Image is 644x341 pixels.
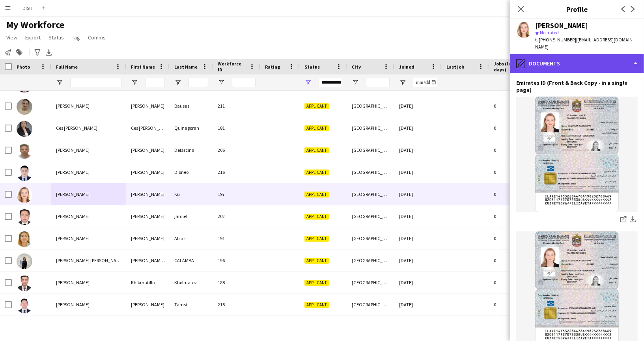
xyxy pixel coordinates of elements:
div: 216 [213,161,260,183]
div: 0 [489,117,540,139]
div: [DATE] [394,250,442,271]
div: 0 [489,294,540,315]
div: [DATE] [394,227,442,249]
span: View [6,34,17,41]
span: | [EMAIL_ADDRESS][DOMAIN_NAME] [535,37,635,50]
span: [PERSON_NAME] [56,169,90,175]
div: [GEOGRAPHIC_DATA] [347,205,394,227]
img: KATHRINA MAE CALAMBA [17,253,32,269]
button: Open Filter Menu [56,79,63,86]
a: View [3,32,21,43]
div: [GEOGRAPHIC_DATA] [347,117,394,139]
div: Bausas [170,95,213,117]
div: 0 [489,227,540,249]
span: Rating [265,64,280,70]
div: [DATE] [394,161,442,183]
div: [DATE] [394,294,442,315]
div: [DATE] [394,139,442,161]
span: Status [49,34,64,41]
app-action-btn: Advanced filters [33,48,42,57]
div: [PERSON_NAME] [126,205,170,227]
span: Tag [72,34,80,41]
div: [PERSON_NAME] [535,22,588,29]
span: Jobs (last 90 days) [494,61,526,73]
div: [PERSON_NAME] [126,316,170,337]
img: Cesar Delarcina [17,143,32,159]
img: Bernadette Bausas [17,99,32,115]
img: Daryl Dioneo [17,165,32,181]
span: Applicant [304,125,329,131]
div: [PERSON_NAME] [126,294,170,315]
div: [PERSON_NAME] [170,316,213,337]
span: Last job [446,64,464,70]
div: 215 [213,294,260,315]
div: [GEOGRAPHIC_DATA] [347,183,394,205]
div: 0 [489,316,540,337]
div: 188 [213,272,260,293]
span: First Name [131,64,155,70]
div: 0 [489,183,540,205]
span: Last Name [174,64,198,70]
a: Comms [85,32,109,43]
span: [PERSON_NAME] [56,302,90,307]
span: Photo [17,64,30,70]
button: Open Filter Menu [352,79,359,86]
span: Applicant [304,236,329,242]
input: Last Name Filter Input [189,78,208,87]
input: First Name Filter Input [145,78,165,87]
div: 0 [489,272,540,293]
span: t. [PHONE_NUMBER] [535,37,576,43]
img: Juliet Ablas [17,231,32,247]
div: CALAMBA [170,250,213,271]
span: Not rated [540,30,559,35]
div: Tamsi [170,294,213,315]
div: Khikmatillo [126,272,170,293]
span: Export [25,34,41,41]
div: 0 [489,250,540,271]
div: [GEOGRAPHIC_DATA] [347,95,394,117]
span: Workforce ID [218,61,246,73]
input: Joined Filter Input [413,78,437,87]
span: [PERSON_NAME] [56,235,90,241]
span: [PERSON_NAME] [56,147,90,153]
span: Joined [399,64,414,70]
app-action-btn: Add to tag [15,48,24,57]
div: [PERSON_NAME] [126,227,170,249]
a: Status [45,32,67,43]
div: 0 [489,95,540,117]
span: Applicant [304,147,329,153]
span: My Workforce [6,19,64,31]
div: Quinagoran [170,117,213,139]
div: Kholmatov [170,272,213,293]
span: Applicant [304,103,329,109]
div: [PERSON_NAME] [126,161,170,183]
span: Applicant [304,192,329,198]
span: [PERSON_NAME] [56,191,90,197]
a: Export [22,32,44,43]
div: [DATE] [394,205,442,227]
img: Screenshot_2025-09-23-19-08-59-875_com.adobe.reader-edit.jpg [516,97,638,212]
div: [GEOGRAPHIC_DATA] [347,272,394,293]
div: [GEOGRAPHIC_DATA] [347,227,394,249]
div: 211 [213,95,260,117]
div: 0 [489,139,540,161]
span: Applicant [304,302,329,308]
div: [GEOGRAPHIC_DATA] [347,161,394,183]
span: [PERSON_NAME] [PERSON_NAME] CALAMBA [56,257,144,263]
span: Comms [88,34,106,41]
img: joey jardiel [17,209,32,225]
div: 0 [489,205,540,227]
img: Ces Angelica Quinagoran [17,121,32,137]
input: Full Name Filter Input [70,78,121,87]
input: City Filter Input [366,78,390,87]
div: Ces [PERSON_NAME] [126,117,170,139]
span: [PERSON_NAME] [56,213,90,219]
div: 197 [213,183,260,205]
div: 206 [213,139,260,161]
img: Elizaveta Ku [17,187,32,203]
img: Kieth Stephen Tamsi [17,298,32,313]
div: [DATE] [394,95,442,117]
div: Dioneo [170,161,213,183]
div: jardiel [170,205,213,227]
div: [GEOGRAPHIC_DATA] [347,139,394,161]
